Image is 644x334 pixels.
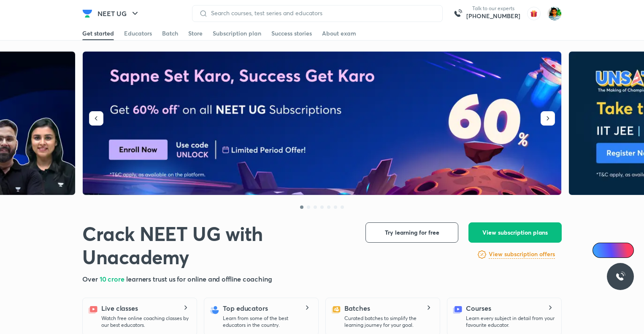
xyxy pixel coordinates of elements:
span: Ai Doubts [606,247,629,254]
div: Educators [124,29,152,38]
div: Store [188,29,203,38]
a: Get started [82,27,114,40]
a: About exam [322,27,356,40]
img: call-us [449,5,466,22]
h1: Crack NEET UG with Unacademy [82,222,352,269]
button: NEET UG [92,5,145,22]
a: Ai Doubts [593,243,634,258]
a: Subscription plan [213,27,261,40]
img: Icon [598,247,604,254]
input: Search courses, test series and educators [208,10,436,16]
div: Success stories [271,29,312,38]
div: Get started [82,29,114,38]
a: Educators [124,27,152,40]
span: Try learning for free [385,228,439,237]
button: Try learning for free [365,222,458,243]
span: 10 crore [100,274,126,283]
p: Learn from some of the best educators in the country. [223,315,311,329]
h5: Courses [466,303,491,313]
p: Watch free online coaching classes by our best educators. [101,315,190,329]
p: Talk to our experts [466,5,520,12]
a: View subscription offers [489,249,555,260]
img: avatar [527,7,541,20]
h5: Top educators [223,303,268,313]
a: [PHONE_NUMBER] [466,12,520,20]
p: Learn every subject in detail from your favourite educator. [466,315,555,329]
img: ttu [615,271,625,282]
div: Batch [162,29,178,38]
a: Store [188,27,203,40]
span: learners trust us for online and offline coaching [126,274,272,283]
span: View subscription plans [482,228,548,237]
img: Company Logo [82,8,92,19]
div: Subscription plan [213,29,261,38]
a: Success stories [271,27,312,40]
h5: Batches [344,303,370,313]
a: Batch [162,27,178,40]
h6: View subscription offers [489,250,555,259]
h5: Live classes [101,303,138,313]
div: About exam [322,29,356,38]
span: Over [82,274,100,283]
button: View subscription plans [468,222,562,243]
p: Curated batches to simplify the learning journey for your goal. [344,315,433,329]
img: Mehul Ghosh [547,6,562,21]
